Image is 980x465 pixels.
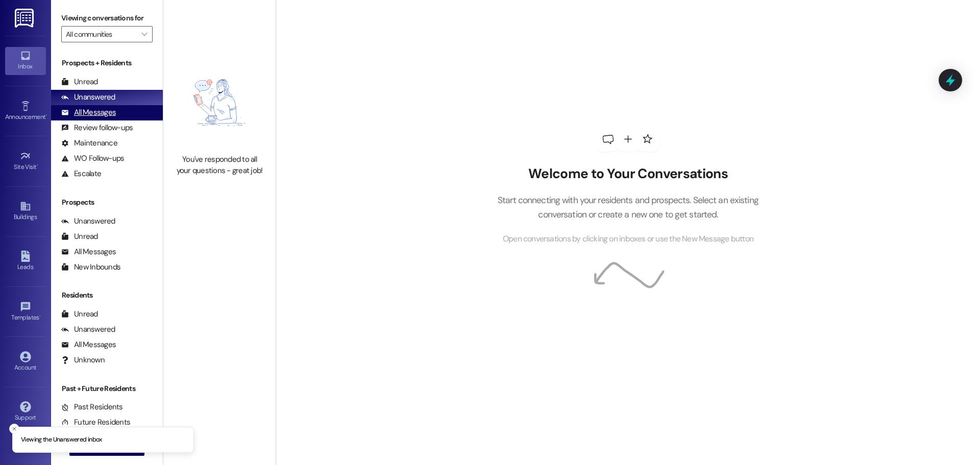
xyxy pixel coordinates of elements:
div: Unanswered [61,92,115,103]
div: All Messages [61,339,116,350]
a: Site Visit • [5,148,46,175]
div: Unread [61,309,98,320]
div: All Messages [61,107,116,118]
div: Unknown [61,355,105,365]
a: Templates • [5,298,46,326]
a: Inbox [5,47,46,75]
div: Escalate [61,168,101,179]
div: Prospects + Residents [51,58,163,68]
img: empty-state [175,56,264,149]
img: ResiDesk Logo [15,9,36,28]
div: Past Residents [61,402,123,412]
div: Unread [61,77,98,87]
div: WO Follow-ups [61,153,124,164]
div: Past + Future Residents [51,383,163,394]
div: Unanswered [61,216,115,227]
div: Prospects [51,197,163,208]
div: New Inbounds [61,262,120,273]
label: Viewing conversations for [61,10,153,26]
p: Viewing the Unanswered inbox [21,435,102,445]
div: Residents [51,290,163,301]
div: Future Residents [61,417,130,428]
span: • [39,312,41,320]
p: Start connecting with your residents and prospects. Select an existing conversation or create a n... [482,193,774,222]
a: Leads [5,248,46,275]
span: • [45,112,47,119]
span: Open conversations by clicking on inboxes or use the New Message button [503,233,753,246]
div: All Messages [61,247,116,257]
button: Close toast [9,424,19,434]
i:  [141,30,147,38]
span: • [37,162,38,169]
h2: Welcome to Your Conversations [482,166,774,182]
a: Support [5,398,46,426]
a: Account [5,348,46,376]
div: Unanswered [61,324,115,335]
div: You've responded to all your questions - great job! [175,154,264,176]
div: Review follow-ups [61,123,133,133]
div: Unread [61,231,98,242]
div: Maintenance [61,138,117,149]
input: All communities [66,26,136,42]
a: Buildings [5,198,46,225]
